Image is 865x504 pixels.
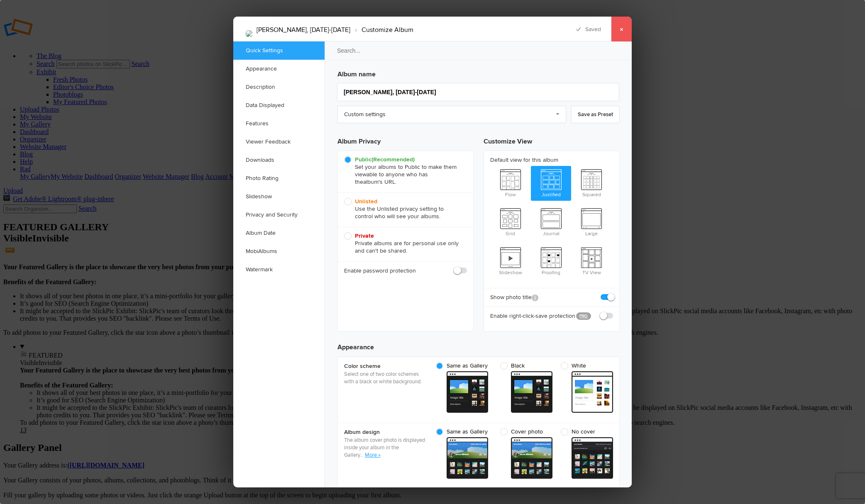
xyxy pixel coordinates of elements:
li: Customize Album [350,23,413,37]
span: TV View [571,244,612,277]
i: (Recommended) [371,156,415,163]
a: Quick Settings [233,41,325,60]
b: Album design [344,428,427,436]
a: Description [233,78,325,96]
a: × [611,17,632,41]
span: Flow [490,166,531,199]
p: The album cover photo is displayed inside your album in the Gallery. [344,436,427,459]
a: Features [233,114,325,133]
a: MobiAlbums [233,242,325,261]
h3: Album Privacy [337,130,474,151]
a: Downloads [233,151,325,169]
b: Enable password protection [344,267,416,275]
b: Color scheme [344,362,427,370]
a: Album Date [233,224,325,242]
p: Select one of two color schemes with a black or white background. [344,370,427,385]
a: Appearance [233,60,325,78]
span: Set your albums to Public to make them viewable to anyone who has the [344,156,463,186]
span: .. [361,452,365,458]
span: Black [500,362,548,370]
span: Same as Gallery [436,362,488,370]
a: Watermark [233,261,325,279]
a: Custom settings [337,106,566,123]
span: cover From gallery - dark [572,437,613,479]
a: Save as Preset [571,106,620,123]
h3: Appearance [337,336,620,352]
b: Unlisted [355,198,377,205]
span: Justified [531,166,572,199]
b: Private [355,232,374,239]
a: Privacy and Security [233,206,325,224]
span: Cover photo [500,428,548,436]
span: Grid [490,205,531,238]
span: White [561,362,609,370]
b: Default view for this album [490,156,613,164]
span: Journal [531,205,572,238]
a: Data Displayed [233,96,325,114]
a: Photo Rating [233,169,325,187]
b: Public [355,156,415,163]
span: album's URL. [363,178,396,185]
span: No cover [561,428,609,436]
span: Same as Gallery [436,428,488,436]
b: Enable right-click-save protection [490,312,570,320]
h3: Album name [337,66,620,79]
li: [PERSON_NAME], [DATE]-[DATE] [257,23,350,37]
a: Viewer Feedback [233,133,325,151]
span: Slideshow [490,244,531,277]
span: cover From gallery - dark [447,437,488,479]
a: PRO [576,312,591,320]
input: Search... [324,41,633,60]
img: River_below_Palouse_Falls.jpg [246,30,252,37]
span: Large [571,205,612,238]
span: Squared [571,166,612,199]
span: cover From gallery - dark [511,437,552,479]
span: Private albums are for personal use only and can't be shared. [344,232,463,255]
h3: Customize View [484,130,620,151]
span: Use the Unlisted privacy setting to control who will see your albums. [344,198,463,220]
span: Proofing [531,244,572,277]
a: Slideshow [233,187,325,206]
a: More » [365,452,381,458]
b: Show photo title [490,293,538,302]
